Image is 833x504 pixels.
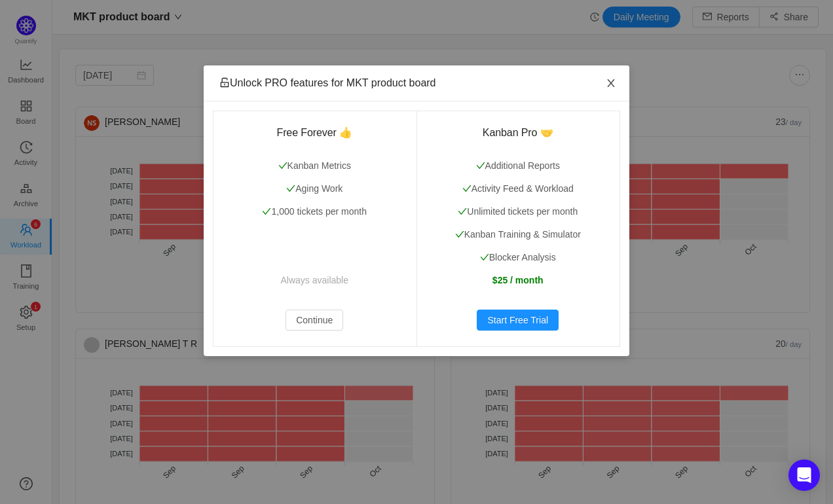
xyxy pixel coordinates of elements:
i: icon: check [462,184,472,193]
i: icon: check [480,253,489,262]
button: Start Free Trial [477,310,559,331]
h3: Free Forever 👍 [229,126,401,139]
button: Close [593,65,629,102]
strong: $25 / month [492,275,544,285]
p: Activity Feed & Workload [432,182,604,196]
p: Additional Reports [432,159,604,173]
i: icon: check [278,161,287,170]
p: Blocker Analysis [432,251,604,264]
div: Open Intercom Messenger [788,459,820,491]
i: icon: check [286,184,295,193]
p: Kanban Training & Simulator [432,228,604,242]
button: Continue [286,310,343,331]
i: icon: check [455,230,464,239]
p: Kanban Metrics [229,159,401,173]
i: icon: check [476,161,485,170]
i: icon: check [458,207,467,216]
p: Unlimited tickets per month [432,205,604,219]
span: 1,000 tickets per month [262,206,367,217]
i: icon: check [262,207,271,216]
p: Aging Work [229,182,401,196]
span: Unlock PRO features for MKT product board [219,77,436,88]
h3: Kanban Pro 🤝 [432,126,604,139]
i: icon: close [606,78,616,88]
p: Always available [229,274,401,287]
i: icon: unlock [219,77,230,88]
